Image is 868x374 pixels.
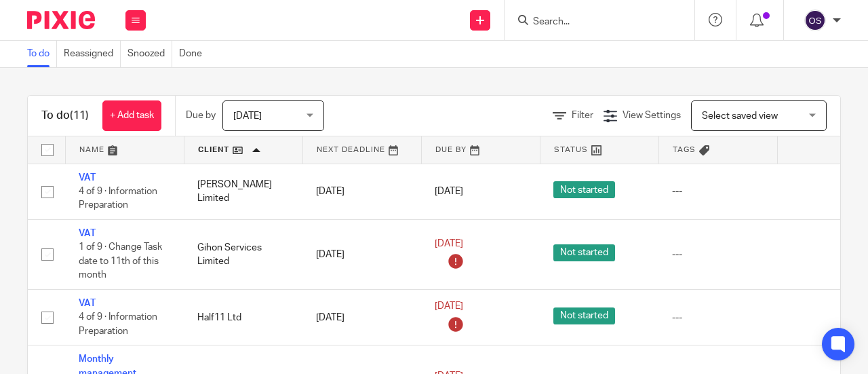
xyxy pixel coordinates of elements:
[184,219,302,289] td: Gihon Services Limited
[435,302,463,312] span: [DATE]
[70,110,89,121] span: (11)
[532,16,654,29] input: Search
[79,229,96,238] a: VAT
[27,41,57,67] a: To do
[623,111,681,120] span: View Settings
[435,187,463,196] span: [DATE]
[672,248,764,261] div: ---
[186,109,216,122] p: Due by
[572,111,593,120] span: Filter
[79,173,96,183] a: VAT
[27,11,95,29] img: Pixie
[302,164,421,219] td: [DATE]
[672,185,764,198] div: ---
[673,146,696,153] span: Tags
[102,100,161,131] a: + Add task
[553,307,615,324] span: Not started
[127,41,172,67] a: Snoozed
[184,164,302,219] td: [PERSON_NAME] Limited
[672,311,764,324] div: ---
[79,187,157,210] span: 4 of 9 · Information Preparation
[702,111,778,121] span: Select saved view
[79,299,96,308] a: VAT
[179,41,209,67] a: Done
[79,313,157,337] span: 4 of 9 · Information Preparation
[553,244,615,261] span: Not started
[302,290,421,345] td: [DATE]
[64,41,121,67] a: Reassigned
[233,111,262,121] span: [DATE]
[553,181,615,198] span: Not started
[302,219,421,289] td: [DATE]
[41,109,89,123] h1: To do
[435,239,463,248] span: [DATE]
[804,10,826,31] img: svg%3E
[184,290,302,345] td: Half11 Ltd
[79,243,162,280] span: 1 of 9 · Change Task date to 11th of this month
